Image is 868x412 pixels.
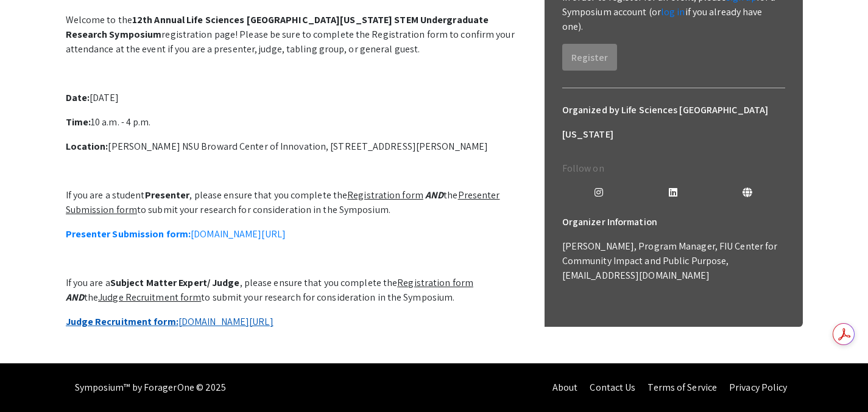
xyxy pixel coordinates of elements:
[98,291,201,304] u: Judge Recruitment form
[75,363,227,412] div: Symposium™ by ForagerOne © 2025
[66,228,286,240] a: Presenter Submission form:[DOMAIN_NAME][URL]
[66,91,90,104] strong: Date:
[66,91,523,105] p: [DATE]
[145,189,190,201] strong: Presenter
[66,115,523,130] p: 10 a.m. - 4 p.m.
[425,189,443,201] em: AND
[661,5,685,18] a: log in
[66,189,500,216] u: Presenter Submission form
[562,44,617,71] button: Register
[66,315,273,328] a: Judge Recruitment form:[DOMAIN_NAME][URL]
[66,140,108,153] strong: Location:
[66,276,523,305] p: If you are a , please ensure that you complete the the to submit your research for consideration ...
[397,276,473,289] u: Registration form
[590,381,635,394] a: Contact Us
[729,381,787,394] a: Privacy Policy
[66,13,489,41] strong: 12th Annual Life Sciences [GEOGRAPHIC_DATA][US_STATE] STEM Undergraduate Research Symposium
[347,189,423,201] u: Registration form
[66,291,84,304] em: AND
[562,239,785,283] p: [PERSON_NAME], Program Manager, FIU Center for Community Impact and Public Purpose, [EMAIL_ADDRES...
[66,13,523,57] p: Welcome to the registration page! Please be sure to complete the Registration form to confirm you...
[552,381,578,394] a: About
[66,315,178,328] strong: Judge Recruitment form:
[66,188,523,217] p: If you are a student , please ensure that you complete the the to submit your research for consid...
[110,276,240,289] strong: Subject Matter Expert/ Judge
[66,116,91,128] strong: Time:
[9,357,52,403] iframe: Chat
[562,161,785,176] p: Follow on
[66,139,523,154] p: [PERSON_NAME] NSU Broward Center of Innovation, [STREET_ADDRESS][PERSON_NAME]
[562,210,785,234] h6: Organizer Information
[562,98,785,147] h6: Organized by Life Sciences [GEOGRAPHIC_DATA][US_STATE]
[66,228,191,240] strong: Presenter Submission form:
[647,381,717,394] a: Terms of Service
